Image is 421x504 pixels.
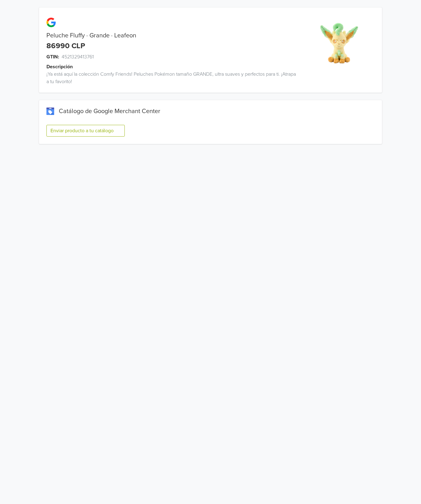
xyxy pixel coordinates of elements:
span: GTIN: [46,53,59,61]
div: ¡Ya está aquí la colección Comfy Friends! Peluches Pokémon tamaño GRANDE, ultra suaves y perfecto... [39,70,296,85]
div: Descripción [46,63,304,70]
div: 86990 CLP [46,42,85,51]
div: Catálogo de Google Merchant Center [46,108,375,115]
button: Enviar producto a tu catálogo [46,125,125,137]
div: Peluche Fluffy · Grande · Leafeon [39,32,296,39]
span: 4521329413761 [62,53,94,61]
img: product_image [316,20,362,66]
